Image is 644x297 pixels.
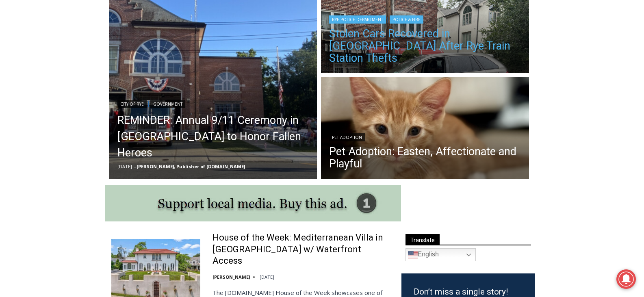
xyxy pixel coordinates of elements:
[2,84,80,115] span: Open Tues. - Sun. [PHONE_NUMBER]
[408,250,418,260] img: en
[329,133,365,141] a: Pet Adoption
[117,98,309,108] div: |
[405,248,476,261] a: English
[212,232,391,267] a: House of the Week: Mediterranean Villa in [GEOGRAPHIC_DATA] w/ Waterfront Access
[212,274,250,280] a: [PERSON_NAME]
[137,163,245,169] a: [PERSON_NAME], Publisher of [DOMAIN_NAME]
[84,51,119,97] div: Located at [STREET_ADDRESS][PERSON_NAME]
[329,28,521,64] a: Stolen Cars Recovered in [GEOGRAPHIC_DATA] After Rye Train Station Thefts
[329,145,521,170] a: Pet Adoption: Easten, Affectionate and Playful
[134,163,137,169] span: –
[117,163,132,169] time: [DATE]
[205,0,384,79] div: "I learned about the history of a place I’d honestly never considered even as a resident of [GEOG...
[117,100,147,108] a: City of Rye
[329,15,386,24] a: Rye Police Department
[390,15,423,24] a: Police & Fire
[105,185,401,221] img: support local media, buy this ad
[405,234,440,245] span: Translate
[0,82,82,101] a: Open Tues. - Sun. [PHONE_NUMBER]
[321,77,529,181] img: [PHOTO: Easten]
[212,81,377,99] span: Intern @ [DOMAIN_NAME]
[117,112,309,161] a: REMINDER: Annual 9/11 Ceremony in [GEOGRAPHIC_DATA] to Honor Fallen Heroes
[321,77,529,181] a: Read More Pet Adoption: Easten, Affectionate and Playful
[150,100,185,108] a: Government
[329,14,521,24] div: |
[195,79,394,101] a: Intern @ [DOMAIN_NAME]
[260,274,274,280] time: [DATE]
